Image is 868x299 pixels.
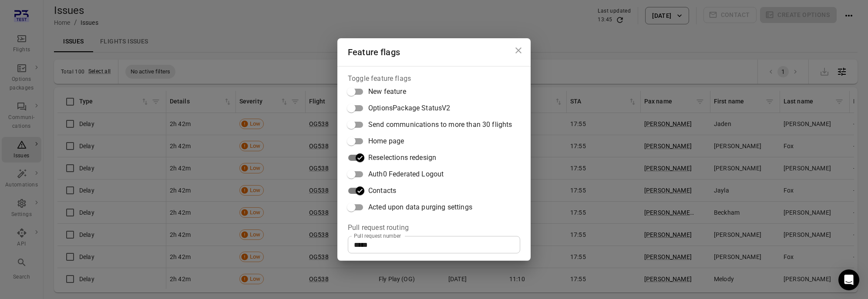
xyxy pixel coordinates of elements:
span: Home page [368,136,404,146]
span: Send communications to more than 30 flights [368,120,512,130]
h2: Feature flags [337,38,531,66]
span: Reselections redesign [368,153,436,163]
legend: Pull request routing [348,223,409,233]
label: Pull request number [354,232,401,239]
span: Auth0 Federated Logout [368,169,444,179]
button: Close dialog [510,42,527,59]
span: OptionsPackage StatusV2 [368,103,450,113]
span: Contacts [368,186,396,196]
span: New feature [368,86,406,97]
span: Acted upon data purging settings [368,202,472,213]
legend: Toggle feature flags [348,73,411,83]
div: Open Intercom Messenger [838,269,859,290]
